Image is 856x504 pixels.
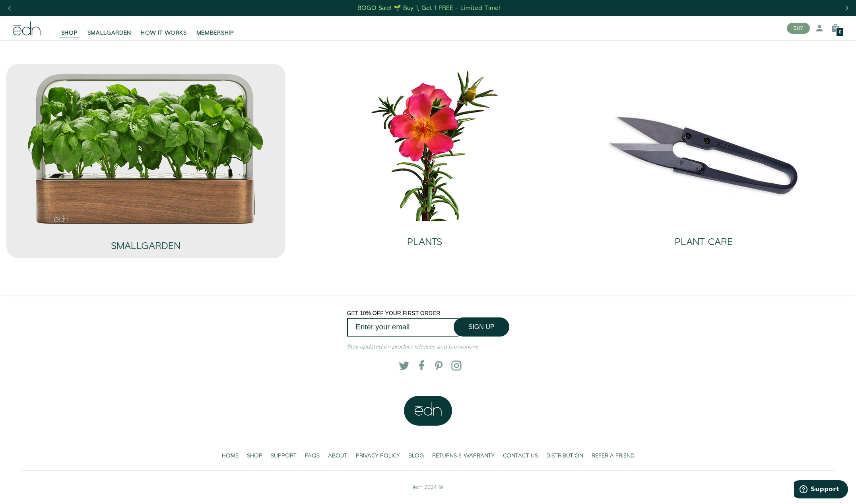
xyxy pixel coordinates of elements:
[196,29,234,37] span: MEMBERSHIP
[271,452,297,460] span: SUPPORT
[222,452,239,460] span: HOME
[301,448,324,464] a: FAQS
[305,452,320,460] span: FAQS
[675,237,733,247] h2: PLANT CARE
[794,480,848,500] iframe: Opens a widget where you can find more information
[356,452,400,460] span: PRIVACY POLICY
[503,452,538,460] span: CONTACT US
[243,448,266,464] a: SHOP
[592,452,635,460] span: REFER A FRIEND
[247,452,262,460] span: SHOP
[357,2,501,14] a: BOGO Sale! 🌱 Buy 1, Get 1 FREE – Limited Time!
[83,19,136,37] a: SMALLGARDEN
[111,241,181,251] h2: SMALLGARDEN
[27,225,265,258] a: SMALLGARDEN
[787,23,810,34] button: BUY
[408,452,424,460] span: BLOG
[56,19,83,37] a: SHOP
[584,221,823,254] a: PLANT CARE
[407,237,442,247] h2: PLANTS
[413,483,443,491] span: ēdn 2024 ©
[428,448,499,464] a: RETURNS & WARRANTY
[454,317,509,337] button: SIGN UP
[328,452,347,460] span: ABOUT
[136,19,191,37] a: HOW IT WORKS
[305,221,544,254] a: PLANTS
[266,448,301,464] a: SUPPORT
[217,448,243,464] a: HOME
[347,343,478,351] em: Stay updated on product releases and promotions
[357,4,500,12] div: BOGO Sale! 🌱 Buy 1, Get 1 FREE – Limited Time!
[61,29,78,37] span: SHOP
[542,448,587,464] a: DISTRIBUTION
[587,448,639,464] a: REFER A FRIEND
[499,448,542,464] a: CONTACT US
[87,29,132,37] span: SMALLGARDEN
[432,452,495,460] span: RETURNS & WARRANTY
[351,448,404,464] a: PRIVACY POLICY
[404,448,428,464] a: BLOG
[192,19,239,37] a: MEMBERSHIP
[141,29,186,37] span: HOW IT WORKS
[324,448,351,464] a: ABOUT
[347,318,458,337] input: Enter your email
[347,310,441,316] span: GET 10% OFF YOUR FIRST ORDER
[546,452,583,460] span: DISTRIBUTION
[839,30,841,35] span: 0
